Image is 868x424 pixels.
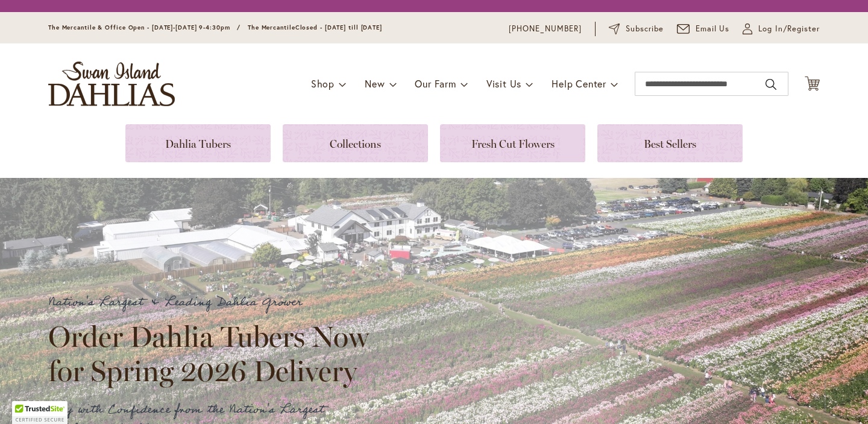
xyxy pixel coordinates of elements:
span: New [365,77,385,90]
h2: Order Dahlia Tubers Now for Spring 2026 Delivery [48,320,380,387]
span: Help Center [552,77,606,90]
span: The Mercantile & Office Open - [DATE]-[DATE] 9-4:30pm / The Mercantile [48,24,295,31]
span: Shop [311,77,335,90]
a: Email Us [677,23,730,35]
span: Log In/Register [758,23,820,35]
span: Visit Us [486,77,521,90]
a: Log In/Register [743,23,820,35]
button: Search [766,75,776,94]
a: Subscribe [609,23,664,35]
span: Closed - [DATE] till [DATE] [295,24,382,31]
p: Nation's Largest & Leading Dahlia Grower [48,293,380,312]
a: store logo [48,62,175,106]
div: TrustedSite Certified [12,401,68,424]
a: [PHONE_NUMBER] [509,23,582,35]
span: Our Farm [415,77,456,90]
span: Subscribe [626,23,664,35]
span: Email Us [696,23,730,35]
